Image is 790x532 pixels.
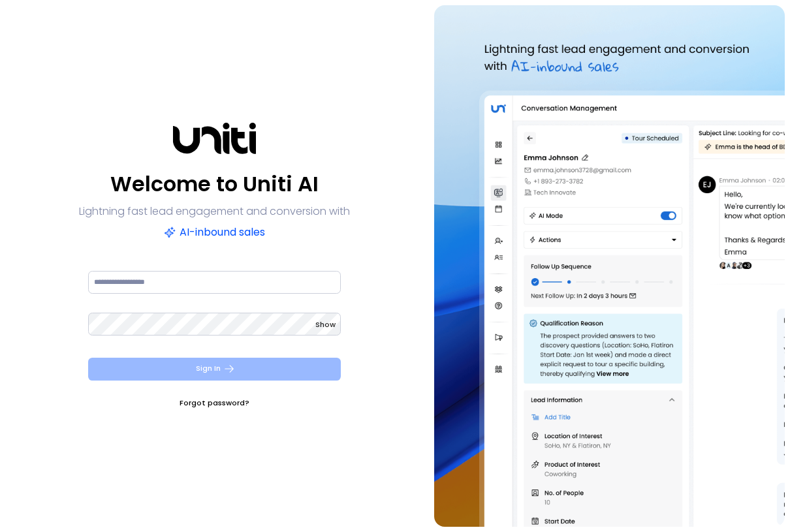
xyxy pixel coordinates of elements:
[434,5,785,527] img: auth-hero.png
[110,168,319,200] p: Welcome to Uniti AI
[79,202,350,221] p: Lightning fast lead engagement and conversion with
[88,358,341,381] button: Sign In
[164,223,265,242] p: AI-inbound sales
[180,396,249,409] a: Forgot password?
[315,318,336,331] button: Show
[315,319,336,330] span: Show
